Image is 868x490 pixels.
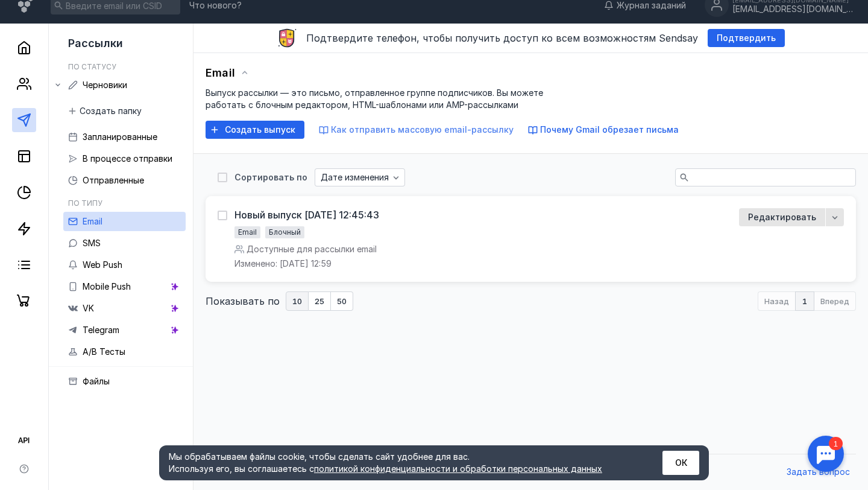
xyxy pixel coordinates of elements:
span: Запланированные [83,132,157,142]
a: Запланированные [63,127,186,147]
span: Email [238,227,257,237]
button: ОК [662,451,699,475]
button: Подтвердить [708,29,785,47]
button: Создать папку [63,102,148,120]
span: Дате изменения [321,173,389,183]
span: Создать выпуск [225,125,295,135]
a: SMS [63,234,186,253]
a: VK [63,299,186,318]
a: A/B Тесты [63,342,186,361]
a: Mobile Push [63,277,186,296]
a: Email [63,212,186,231]
div: [EMAIL_ADDRESS][DOMAIN_NAME] [732,4,853,14]
span: Файлы [83,376,110,386]
button: Почему Gmail обрезает письма [528,124,679,136]
button: 10 [286,291,309,311]
span: Отправленные [83,175,144,185]
span: SMS [83,238,101,248]
span: Подтвердите телефон, чтобы получить доступ ко всем возможностям Sendsay [306,32,698,44]
div: Изменено: [DATE] 12:59 [234,258,377,270]
button: Как отправить массовую email-рассылку [319,124,514,136]
a: Отправленные [63,171,186,190]
span: Задать вопрос [787,467,850,477]
a: Что нового? [183,1,248,10]
a: Web Push [63,255,186,275]
span: Выпуск рассылки — это письмо, отправленное группе подписчиков. Вы можете работать с блочным редак... [206,87,543,110]
a: В процессе отправки [63,149,186,168]
span: Черновики [83,80,127,90]
span: Показывать по [206,294,280,308]
span: Создать папку [80,106,142,116]
span: Блочный [269,227,301,237]
span: A/B Тесты [83,346,125,357]
button: Дате изменения [315,168,405,186]
button: 50 [331,291,353,311]
span: Mobile Push [83,281,131,291]
a: политикой конфиденциальности и обработки персональных данных [314,463,602,474]
a: Файлы [63,372,186,391]
span: Как отправить массовую email-рассылку [331,124,514,135]
button: Задать вопрос [781,463,856,482]
span: 25 [315,297,324,305]
span: Email [83,216,102,226]
span: Что нового? [189,1,242,10]
a: Telegram [63,320,186,340]
span: Редактировать [748,211,816,223]
a: Новый выпуск [DATE] 12:45:43 [234,208,379,221]
span: Web Push [83,259,122,270]
span: VK [83,303,94,313]
button: 25 [309,291,331,311]
h5: По статусу [68,62,116,71]
span: В процессе отправки [83,153,172,164]
span: Рассылки [68,37,123,49]
button: Редактировать [739,208,825,226]
span: Почему Gmail обрезает письма [540,124,679,135]
div: 1 [27,7,41,21]
span: Telegram [83,325,119,335]
div: Новый выпуск [DATE] 12:45:43 [234,209,379,221]
span: 10 [292,297,302,305]
span: Подтвердить [717,33,776,43]
span: Email [206,66,235,79]
div: Мы обрабатываем файлы cookie, чтобы сделать сайт удобнее для вас. Используя его, вы соглашаетесь c [169,451,633,475]
span: Доступные для рассылки email [247,243,377,255]
a: Черновики [63,75,186,95]
h5: По типу [68,199,102,208]
span: 50 [337,297,347,305]
div: Сортировать по [234,173,307,182]
button: Создать выпуск [206,121,304,139]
